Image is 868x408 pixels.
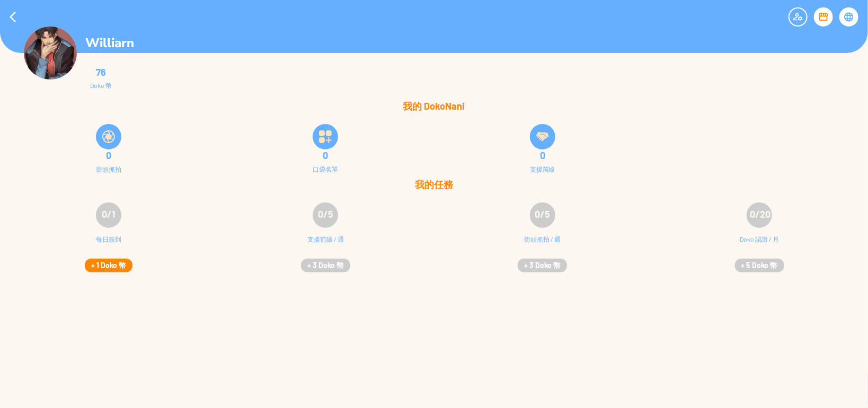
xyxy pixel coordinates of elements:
div: 每日簽到 [96,234,121,255]
button: + 5 Doko 幣 [735,259,784,272]
div: 支援前線 / 週 [307,234,344,255]
span: 0/20 [750,208,770,220]
div: Doko 幣 [90,82,112,89]
p: Williarn [85,34,134,52]
span: 0/5 [318,208,333,220]
div: 支援前線 [530,165,555,173]
div: 0 [440,150,645,161]
img: frontLineSupply.svg [536,130,549,143]
button: + 3 Doko 幣 [518,259,567,272]
div: 0 [224,150,428,161]
div: Doko 認證 / 月 [740,234,779,255]
img: snapShot.svg [102,130,115,143]
img: Visruth.jpg not found [24,26,77,79]
div: 0 [6,150,211,161]
div: 口袋名單 [313,165,338,173]
span: 0/1 [102,208,115,220]
button: + 3 Doko 幣 [301,259,350,272]
div: 街頭抓拍 / 週 [524,234,561,255]
button: + 1 Doko 幣 [85,259,132,272]
div: 街頭抓拍 [96,165,121,173]
img: bucketListIcon.svg [319,130,332,143]
span: 0/5 [535,208,550,220]
div: 76 [90,67,112,77]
